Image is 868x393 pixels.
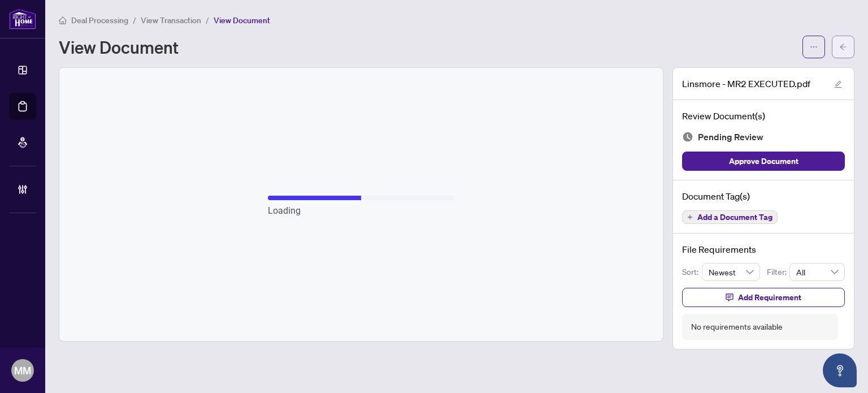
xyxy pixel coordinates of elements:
span: Add a Document Tag [697,213,772,221]
img: logo [9,8,36,29]
span: Add Requirement [738,288,801,306]
p: Filter: [767,266,789,278]
span: Approve Document [729,152,798,170]
span: edit [834,80,842,88]
span: View Document [214,15,270,25]
button: Add Requirement [682,288,845,307]
li: / [206,14,209,27]
button: Open asap [823,353,857,387]
span: ellipsis [810,43,818,51]
img: Document Status [682,131,693,142]
span: home [59,16,67,24]
h4: Review Document(s) [682,109,845,123]
span: Pending Review [698,129,763,145]
span: arrow-left [839,43,847,51]
span: Deal Processing [71,15,128,25]
h4: File Requirements [682,243,845,256]
li: / [133,14,136,27]
span: Linsmore - MR2 EXECUTED.pdf [682,77,810,90]
span: View Transaction [141,15,201,25]
p: Sort: [682,266,702,278]
div: No requirements available [691,321,783,333]
span: All [796,264,838,280]
button: Approve Document [682,152,845,171]
h4: Document Tag(s) [682,189,845,203]
span: Newest [709,264,754,280]
button: Add a Document Tag [682,210,778,224]
span: plus [687,214,693,220]
span: MM [14,362,31,378]
h1: View Document [59,38,179,56]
